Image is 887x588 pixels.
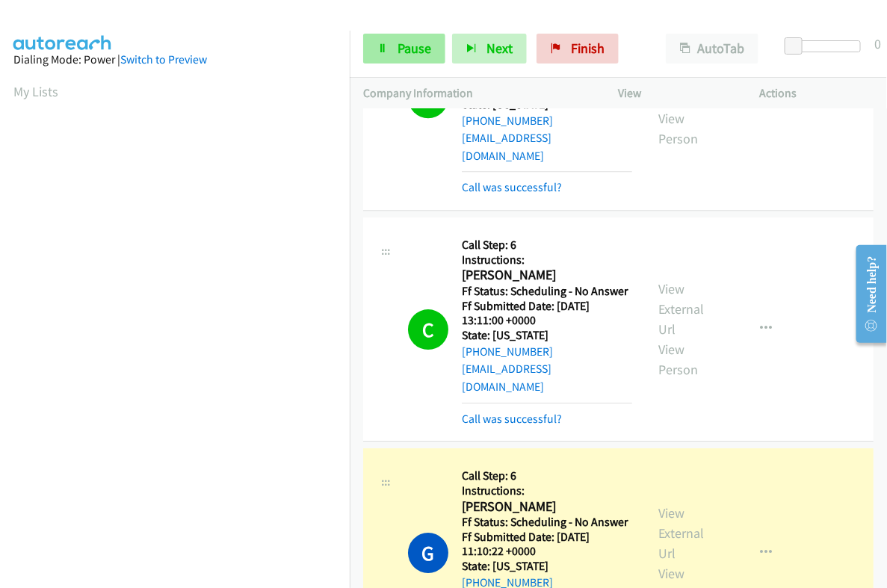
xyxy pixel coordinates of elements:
span: Pause [398,40,431,57]
p: View [619,84,733,102]
a: View External Url [659,280,705,338]
h5: Ff Status: Scheduling - No Answer [462,515,632,530]
h1: G [408,533,448,573]
h5: Ff Status: Scheduling - No Answer [462,284,632,299]
div: 0 [874,34,881,54]
div: Dialing Mode: Power | [13,51,336,69]
h5: Ff Submitted Date: [DATE] 13:11:00 +0000 [462,299,632,328]
a: View Person [659,110,699,147]
a: [PHONE_NUMBER] [462,344,553,359]
h2: [PERSON_NAME] [462,498,632,516]
a: Finish [537,34,619,64]
button: AutoTab [666,34,758,64]
span: Next [486,40,513,57]
button: Next [452,34,527,64]
a: Switch to Preview [120,52,207,66]
h5: Call Step: 6 [462,238,632,253]
h5: Call Step: 6 [462,468,632,483]
h5: State: [US_STATE] [462,559,632,574]
a: My Lists [13,83,58,100]
h5: Instructions: [462,483,632,498]
a: View External Url [659,504,705,562]
a: [EMAIL_ADDRESS][DOMAIN_NAME] [462,362,551,394]
p: Actions [759,84,874,102]
h5: Ff Submitted Date: [DATE] 11:10:22 +0000 [462,530,632,559]
a: [PHONE_NUMBER] [462,114,553,128]
p: Company Information [363,84,592,102]
iframe: Resource Center [844,235,887,353]
a: [EMAIL_ADDRESS][DOMAIN_NAME] [462,131,551,163]
span: Finish [571,40,605,57]
a: View Person [659,341,699,378]
h5: Instructions: [462,253,632,267]
h2: [PERSON_NAME] [462,267,632,284]
a: Pause [363,34,445,64]
h5: State: [US_STATE] [462,328,632,343]
a: Call was successful? [462,412,562,426]
h1: C [408,309,448,350]
a: Call was successful? [462,180,562,194]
